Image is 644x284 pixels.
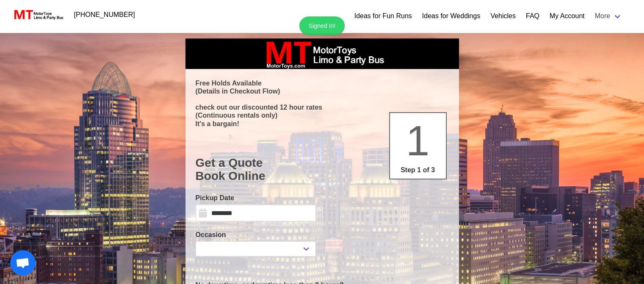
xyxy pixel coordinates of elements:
[550,11,585,21] a: My Account
[309,22,335,30] div: Signed In!
[196,230,316,240] label: Occasion
[526,11,539,21] a: FAQ
[259,39,386,69] img: box_logo_brand.jpeg
[10,250,36,276] div: Open chat
[393,165,442,175] p: Step 1 of 3
[69,6,140,23] a: [PHONE_NUMBER]
[196,193,316,203] label: Pickup Date
[590,8,627,25] a: More
[196,103,449,111] p: check out our discounted 12 hour rates
[490,11,516,21] a: Vehicles
[354,11,412,21] a: Ideas for Fun Runs
[196,120,449,128] p: It's a bargain!
[12,9,64,21] img: MotorToys Logo
[196,156,449,183] h1: Get a Quote Book Online
[406,117,430,164] span: 1
[196,87,449,95] p: (Details in Checkout Flow)
[196,111,449,119] p: (Continuous rentals only)
[196,79,449,87] p: Free Holds Available
[422,11,481,21] a: Ideas for Weddings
